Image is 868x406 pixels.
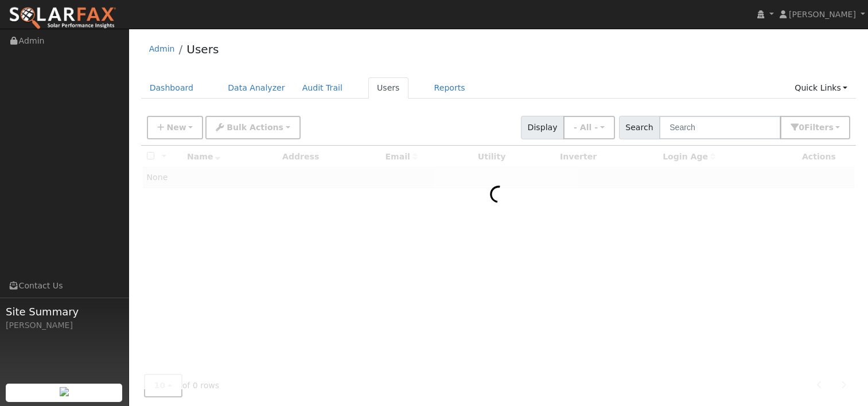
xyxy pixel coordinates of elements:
[219,77,294,99] a: Data Analyzer
[426,77,474,99] a: Reports
[780,116,850,139] button: 0Filters
[141,77,203,99] a: Dashboard
[147,116,204,139] button: New
[9,6,116,30] img: SolarFax
[149,44,175,53] a: Admin
[368,77,408,99] a: Users
[619,116,660,139] span: Search
[154,381,166,390] span: 10
[60,387,69,396] img: retrieve
[166,123,186,132] span: New
[786,77,856,99] a: Quick Links
[828,123,833,132] span: s
[205,116,300,139] button: Bulk Actions
[521,116,564,139] span: Display
[227,123,283,132] span: Bulk Actions
[563,116,615,139] button: - All -
[186,42,219,56] a: Users
[294,77,351,99] a: Audit Trail
[789,10,856,19] span: [PERSON_NAME]
[6,304,123,319] span: Site Summary
[6,319,123,331] div: [PERSON_NAME]
[659,116,781,139] input: Search
[804,123,834,132] span: Filter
